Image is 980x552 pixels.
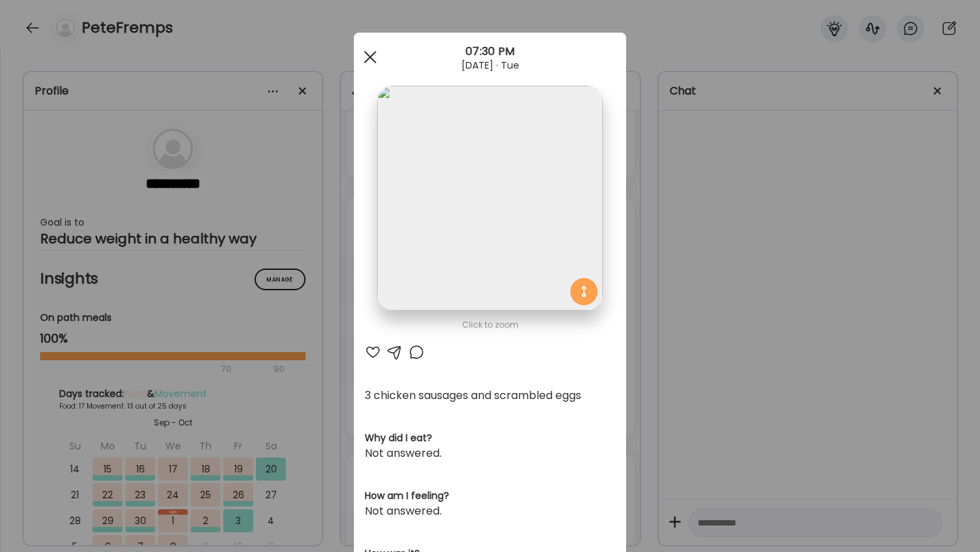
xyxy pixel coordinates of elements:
[365,387,615,404] div: 3 chicken sausages and scrambled eggs
[354,44,626,60] div: 07:30 PM
[365,489,615,503] h3: How am I feeling?
[365,431,615,445] h3: Why did I eat?
[354,60,626,71] div: [DATE] · Tue
[377,86,602,311] img: images%2Fr1MJTdTVcmaGV99ZvRg8wYCtdWJ2%2FEjdwZSnQkS4KGXbFefVE%2F9FnYWVV4s8oGJVsNhzVZ_1080
[365,445,615,462] div: Not answered.
[365,317,615,333] div: Click to zoom
[365,503,615,519] div: Not answered.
